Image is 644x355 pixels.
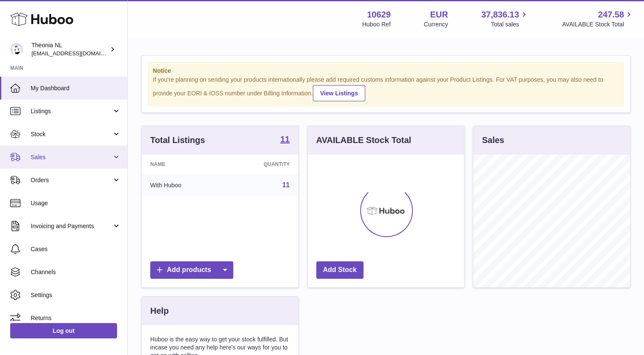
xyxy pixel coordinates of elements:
[31,291,121,299] span: Settings
[424,20,448,29] div: Currency
[598,9,624,20] span: 247.58
[491,20,529,29] span: Total sales
[10,43,23,56] img: info@wholesomegoods.eu
[31,314,121,322] span: Returns
[31,153,112,161] span: Sales
[31,107,112,115] span: Listings
[31,50,125,57] span: [EMAIL_ADDRESS][DOMAIN_NAME]
[31,222,112,230] span: Invoicing and Payments
[10,323,117,338] a: Log out
[153,76,619,101] div: If you're planning on sending your products internationally please add required customs informati...
[362,20,391,29] div: Huboo Ref
[142,155,224,174] th: Name
[150,261,233,279] a: Add products
[316,135,411,146] h3: AVAILABLE Stock Total
[562,9,634,29] a: 247.58 AVAILABLE Stock Total
[31,199,121,207] span: Usage
[316,261,364,279] a: Add Stock
[224,155,298,174] th: Quantity
[31,130,112,138] span: Stock
[481,9,529,29] a: 37,836.13 Total sales
[562,20,634,29] span: AVAILABLE Stock Total
[31,176,112,184] span: Orders
[280,135,289,145] a: 11
[150,305,169,317] h3: Help
[31,245,121,253] span: Cases
[31,84,121,92] span: My Dashboard
[142,174,224,196] td: With Huboo
[481,9,519,20] span: 37,836.13
[367,9,391,20] strong: 10629
[31,41,108,57] div: Theonia NL
[150,135,205,146] h3: Total Listings
[31,268,121,276] span: Channels
[282,181,290,189] a: 11
[430,9,448,20] strong: EUR
[482,135,504,146] h3: Sales
[153,67,619,75] strong: Notice
[313,85,365,101] a: View Listings
[280,135,289,143] strong: 11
